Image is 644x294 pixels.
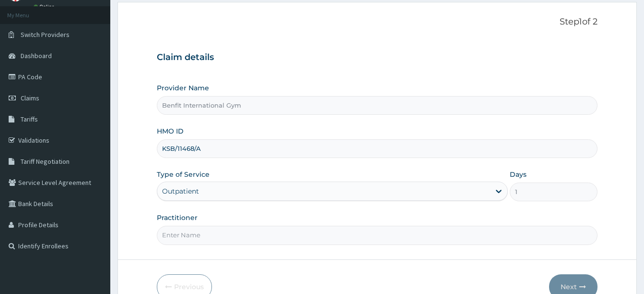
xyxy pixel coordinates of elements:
[21,115,38,123] span: Tariffs
[21,94,39,102] span: Claims
[157,126,184,136] label: HMO ID
[157,52,597,63] h3: Claim details
[157,83,209,93] label: Provider Name
[21,51,52,60] span: Dashboard
[34,3,57,10] a: Online
[21,30,70,39] span: Switch Providers
[157,17,597,27] p: Step 1 of 2
[157,226,597,245] input: Enter Name
[510,170,527,179] label: Days
[157,170,210,179] label: Type of Service
[21,157,70,166] span: Tariff Negotiation
[157,213,198,222] label: Practitioner
[157,139,597,158] input: Enter HMO ID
